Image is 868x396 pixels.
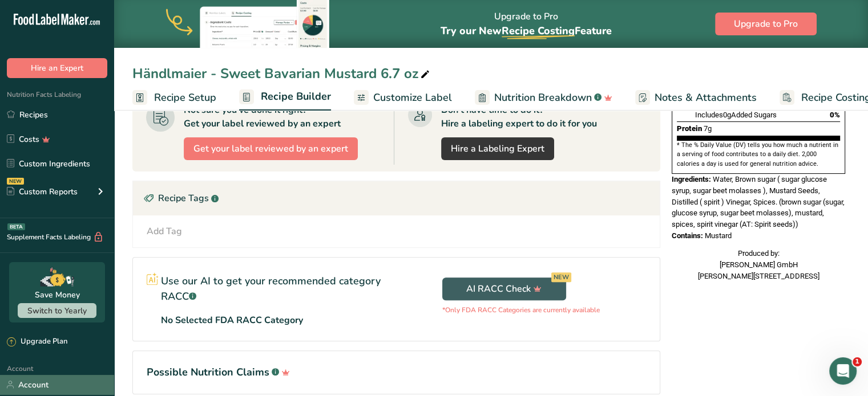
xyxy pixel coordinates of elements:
[239,84,331,111] a: Recipe Builder
[655,90,757,105] span: Notes & Attachments
[442,277,566,300] button: AI RACC Check NEW
[27,305,87,316] span: Switch to Yearly
[672,248,845,281] div: Produced by: [PERSON_NAME] GmbH [PERSON_NAME][STREET_ADDRESS]
[184,103,341,130] div: Not sure you've done it right? Get your label reviewed by an expert
[161,273,383,304] p: Use our AI to get your recommended category RACC
[154,90,216,105] span: Recipe Setup
[35,289,80,301] div: Save Money
[147,365,646,380] h1: Possible Nutrition Claims
[133,181,660,215] div: Recipe Tags
[672,231,703,240] span: Contains:
[261,89,331,104] span: Recipe Builder
[677,141,840,169] section: * The % Daily Value (DV) tells you how much a nutrient in a serving of food contributes to a dail...
[715,13,817,35] button: Upgrade to Pro
[734,17,798,31] span: Upgrade to Pro
[184,137,358,160] button: Get your label reviewed by an expert
[705,231,732,240] span: Mustard
[7,223,25,230] div: BETA
[7,186,78,198] div: Custom Reports
[132,85,216,111] a: Recipe Setup
[853,357,862,366] span: 1
[193,142,348,156] span: Get your label reviewed by an expert
[672,175,711,183] span: Ingredients:
[635,85,757,111] a: Notes & Attachments
[7,58,107,78] button: Hire an Expert
[695,111,777,119] span: Includes Added Sugars
[7,178,24,185] div: NEW
[373,90,452,105] span: Customize Label
[132,63,432,84] div: Händlmaier - Sweet Bavarian Mustard 6.7 oz
[354,85,452,111] a: Customize Label
[723,111,731,119] span: 0g
[441,1,612,48] div: Upgrade to Pro
[147,224,182,238] div: Add Tag
[441,103,597,130] div: Don't have time to do it? Hire a labeling expert to do it for you
[161,313,303,327] p: No Selected FDA RACC Category
[466,282,542,296] span: AI RACC Check
[672,175,845,228] span: Water, Brown sugar ( sugar glucose syrup, sugar beet molasses ), Mustard Seeds, Distilled ( spiri...
[7,336,67,348] div: Upgrade Plan
[441,137,554,160] a: Hire a Labeling Expert
[829,357,857,385] iframe: Intercom live chat
[18,303,96,318] button: Switch to Yearly
[677,124,702,133] span: Protein
[551,272,571,282] div: NEW
[441,24,612,38] span: Try our New Feature
[704,124,712,133] span: 7g
[475,85,612,111] a: Nutrition Breakdown
[830,111,840,119] span: 0%
[442,305,600,315] p: *Only FDA RACC Categories are currently available
[502,24,575,38] span: Recipe Costing
[494,90,592,105] span: Nutrition Breakdown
